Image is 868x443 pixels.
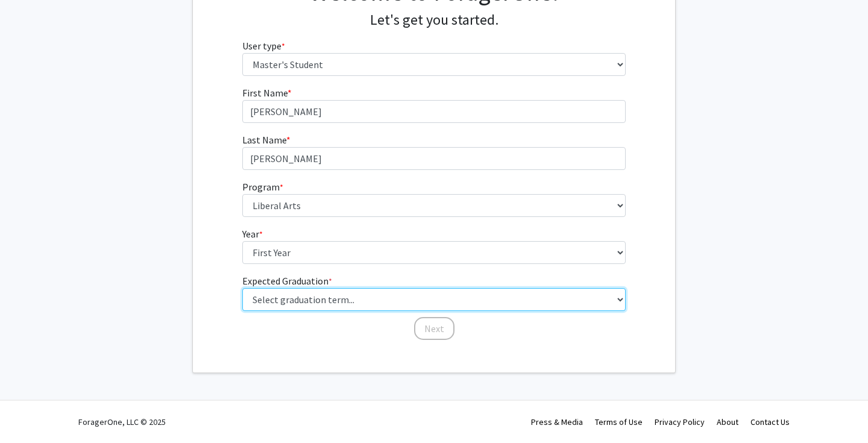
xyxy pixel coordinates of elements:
span: First Name [242,87,288,99]
iframe: Chat [9,389,51,434]
label: Expected Graduation [242,274,332,288]
label: User type [242,39,285,53]
a: Terms of Use [595,416,643,427]
a: About [717,416,738,427]
h4: Let's get you started. [242,11,626,29]
div: ForagerOne, LLC © 2025 [78,401,166,443]
span: Last Name [242,134,286,146]
a: Press & Media [531,416,583,427]
button: Next [414,317,454,340]
a: Contact Us [750,416,790,427]
label: Year [242,227,263,241]
label: Program [242,180,283,194]
a: Privacy Policy [655,416,705,427]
